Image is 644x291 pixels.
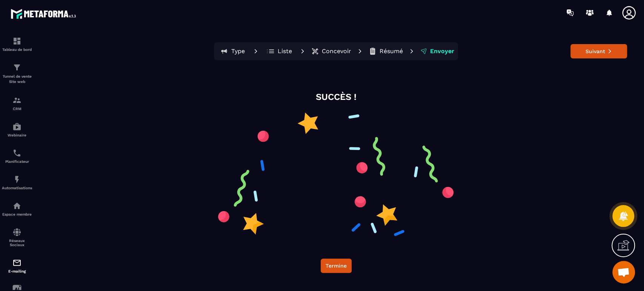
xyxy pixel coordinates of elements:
[278,47,292,55] p: Liste
[322,47,351,55] p: Concevoir
[262,44,296,59] button: Liste
[12,201,22,210] img: automations
[2,116,32,143] a: automationsautomationsWebinaire
[2,74,32,84] p: Tunnel de vente Site web
[12,228,22,237] img: social-network
[2,169,32,196] a: automationsautomationsAutomatisations
[612,261,635,283] div: Ouvrir le chat
[366,44,405,59] button: Résumé
[215,44,249,59] button: Type
[12,122,22,131] img: automations
[2,57,32,90] a: formationformationTunnel de vente Site web
[2,107,32,111] p: CRM
[2,239,32,247] p: Réseaux Sociaux
[2,212,32,216] p: Espace membre
[2,31,32,57] a: formationformationTableau de bord
[309,44,354,59] button: Concevoir
[2,196,32,222] a: automationsautomationsEspace membre
[2,222,32,253] a: social-networksocial-networkRéseaux Sociaux
[418,44,456,59] button: Envoyer
[2,253,32,279] a: emailemailE-mailing
[12,258,22,267] img: email
[380,47,403,55] p: Résumé
[570,44,627,58] button: Suivant
[12,37,22,46] img: formation
[2,47,32,52] p: Tableau de bord
[231,47,245,55] p: Type
[2,186,32,190] p: Automatisations
[11,7,78,21] img: logo
[430,47,454,55] p: Envoyer
[12,149,22,158] img: scheduler
[2,133,32,137] p: Webinaire
[2,159,32,164] p: Planificateur
[2,90,32,116] a: formationformationCRM
[321,259,352,273] button: Termine
[12,96,22,105] img: formation
[2,143,32,169] a: schedulerschedulerPlanificateur
[12,175,22,184] img: automations
[12,63,22,72] img: formation
[2,269,32,273] p: E-mailing
[316,91,357,103] p: SUCCÈS !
